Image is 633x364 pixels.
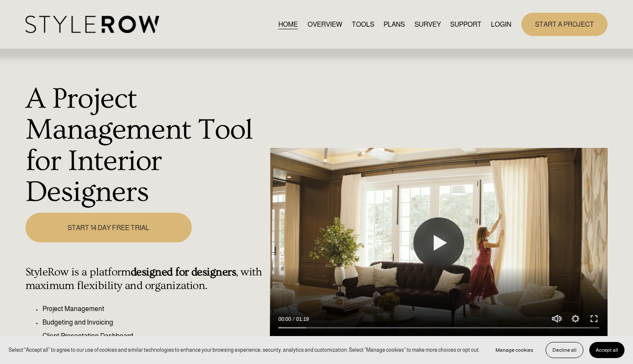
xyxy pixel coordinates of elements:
[25,83,266,208] h1: A Project Management Tool for Interior Designers
[278,19,298,30] a: HOME
[384,19,405,30] a: PLANS
[278,325,599,331] input: Seek
[278,315,293,323] div: Current time
[415,19,441,30] a: SURVEY
[42,304,266,314] p: Project Management
[521,13,608,36] a: START A PROJECT
[25,16,159,33] img: StyleRow
[552,347,577,353] span: Decline all
[589,342,625,358] button: Accept all
[42,317,266,328] p: Budgeting and Invoicing
[596,347,618,353] span: Accept all
[450,19,482,30] span: SUPPORT
[491,19,511,30] a: LOGIN
[546,342,583,358] button: Decline all
[308,19,342,30] a: OVERVIEW
[131,266,236,278] strong: designed for designers
[293,315,311,323] div: Duration
[8,346,479,354] p: Select “Accept all” to agree to our use of cookies and similar technologies to enhance your brows...
[25,266,266,292] h4: StyleRow is a platform , with maximum flexibility and organization.
[352,19,374,30] a: TOOLS
[42,331,266,341] p: Client Presentation Dashboard
[496,347,533,353] span: Manage cookies
[413,217,464,268] button: Play
[450,19,482,30] a: folder dropdown
[489,342,540,358] button: Manage cookies
[25,213,192,242] a: START 14 DAY FREE TRIAL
